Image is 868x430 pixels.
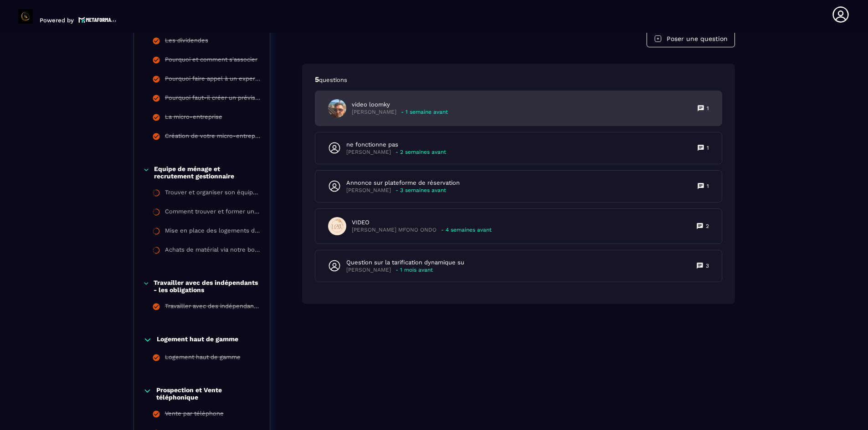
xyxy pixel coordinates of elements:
[165,113,222,123] div: La micro-entreprise
[165,303,261,313] div: Travailler avec des indépendants - les obligations
[165,246,261,256] div: Achats de matérial via notre boutique PrestaHome
[401,109,448,116] p: - 1 semaine avant
[165,410,224,420] div: Vente par téléphone
[165,132,261,142] div: Création de votre micro-entreprise
[352,101,448,109] p: video loomky
[352,109,396,116] p: [PERSON_NAME]
[352,227,437,233] p: [PERSON_NAME] MFONO ONDO
[346,267,391,273] p: [PERSON_NAME]
[165,354,241,364] div: Logement haut de gamme
[165,75,261,85] div: Pourquoi faire appel à un expert-comptable
[706,262,709,269] p: 3
[346,179,460,187] p: Annonce sur plateforme de réservation
[165,94,261,104] div: Pourquoi faut-il créer un prévisionnel
[395,267,433,273] p: - 1 mois avant
[395,149,446,156] p: - 2 semaines avant
[395,187,446,194] p: - 3 semaines avant
[352,218,492,227] p: VIDEO
[165,189,261,199] div: Trouver et organiser son équipe de ménage
[346,187,391,194] p: [PERSON_NAME]
[707,182,709,190] p: 1
[156,386,261,401] p: Prospection et Vente téléphonique
[78,16,117,24] img: logo
[346,149,391,156] p: [PERSON_NAME]
[165,208,261,218] div: Comment trouver et former un gestionnaire pour vos logements
[154,279,260,293] p: Travailler avec des indépendants - les obligations
[157,335,238,344] p: Logement haut de gamme
[647,30,735,47] button: Poser une question
[707,105,709,112] p: 1
[346,141,446,149] p: ne fonctionne pas
[18,9,33,24] img: logo-branding
[154,165,261,180] p: Equipe de ménage et recrutement gestionnaire
[346,258,464,267] p: Question sur la tarification dynamique su
[706,223,709,230] p: 2
[165,56,257,66] div: Pourquoi et comment s'associer
[165,227,261,237] div: Mise en place des logements dans votre conciergerie
[707,144,709,152] p: 1
[165,37,208,47] div: Les dividendes
[40,17,74,24] p: Powered by
[315,75,722,85] p: 5
[319,76,347,83] span: questions
[441,227,492,233] p: - 4 semaines avant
